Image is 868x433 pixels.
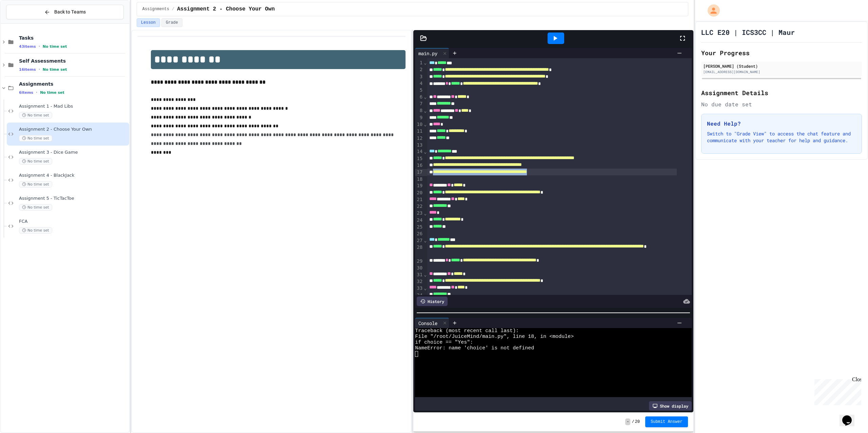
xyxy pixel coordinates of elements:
span: Fold line [423,108,427,113]
span: 43 items [19,44,36,49]
span: No time set [19,204,52,211]
p: Switch to "Grade View" to access the chat feature and communicate with your teacher for help and ... [707,130,856,144]
span: Fold line [423,285,427,291]
div: 27 [415,237,423,244]
span: Assignment 4 - BlackJack [19,173,128,178]
div: 5 [415,87,423,94]
span: Back to Teams [54,8,86,16]
span: / [632,419,634,425]
div: Console [415,318,449,328]
div: 10 [415,121,423,128]
h1: LLC E20 | ICS3CC | Maur [701,27,795,37]
div: 25 [415,224,423,231]
span: Fold line [423,149,427,154]
span: Assignments [142,6,169,12]
span: Assignment 5 - TicTacToe [19,196,128,201]
div: main.py [415,48,449,58]
div: 7 [415,101,423,107]
span: Assignment 2 - Choose Your Own [177,5,275,13]
span: • [39,44,40,49]
div: [EMAIL_ADDRESS][DOMAIN_NAME] [703,69,860,74]
span: Fold line [423,211,427,216]
div: 24 [415,217,423,224]
span: NameError: name 'choice' is not defined [415,345,534,351]
span: if choice == "Yes": [415,340,473,345]
div: 34 [415,292,423,299]
div: 20 [415,190,423,196]
div: 13 [415,142,423,149]
button: Submit Answer [645,416,688,427]
span: Tasks [19,35,128,41]
div: 26 [415,231,423,237]
div: 8 [415,107,423,114]
div: 9 [415,114,423,121]
span: Submit Answer [651,419,683,425]
span: Fold line [423,60,427,65]
div: 31 [415,272,423,278]
h2: Assignment Details [701,88,862,98]
span: / [172,6,174,12]
button: Grade [161,18,182,27]
div: 4 [415,80,423,87]
iframe: chat widget [840,406,861,426]
div: 6 [415,94,423,101]
span: No time set [43,44,67,49]
button: Lesson [137,18,160,27]
div: 28 [415,244,423,258]
div: 22 [415,203,423,210]
div: 21 [415,196,423,203]
span: Assignment 2 - Choose Your Own [19,127,128,132]
span: - [625,418,630,425]
span: Fold line [423,272,427,277]
div: 3 [415,73,423,80]
span: No time set [40,90,64,95]
span: Fold line [423,238,427,243]
span: 16 items [19,67,36,72]
span: Assignments [19,81,128,87]
span: No time set [19,135,52,142]
span: No time set [19,158,52,165]
div: 33 [415,285,423,292]
div: Chat with us now!Close [3,3,47,43]
div: [PERSON_NAME] (Student) [703,63,860,69]
div: 18 [415,176,423,183]
span: • [39,67,40,72]
div: History [417,297,448,306]
span: No time set [43,67,67,72]
div: 17 [415,169,423,176]
span: Assignment 1 - Mad Libs [19,104,128,109]
div: Show display [649,401,692,411]
div: 16 [415,162,423,169]
div: 30 [415,265,423,272]
div: 11 [415,128,423,135]
span: Self Assessments [19,58,128,64]
span: 6 items [19,90,33,95]
div: 1 [415,60,423,66]
span: File "/root/JuiceMind/main.py", line 18, in <module> [415,334,574,340]
button: Back to Teams [6,5,124,19]
div: No due date set [701,100,862,108]
span: • [36,90,37,95]
h3: Need Help? [707,120,856,128]
div: 2 [415,66,423,73]
div: 12 [415,135,423,142]
span: FCA [19,219,128,224]
span: 20 [635,419,640,425]
div: My Account [701,3,722,18]
iframe: chat widget [812,376,861,405]
span: No time set [19,227,52,234]
span: Fold line [423,94,427,100]
span: No time set [19,181,52,188]
h2: Your Progress [701,48,862,58]
span: Fold line [423,122,427,127]
span: Traceback (most recent call last): [415,328,519,334]
span: No time set [19,112,52,118]
div: 23 [415,210,423,217]
div: Console [415,320,441,327]
div: 14 [415,148,423,155]
div: 32 [415,278,423,285]
span: Assignment 3 - Dice Game [19,150,128,155]
div: 15 [415,155,423,162]
div: main.py [415,50,441,57]
div: 19 [415,182,423,189]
